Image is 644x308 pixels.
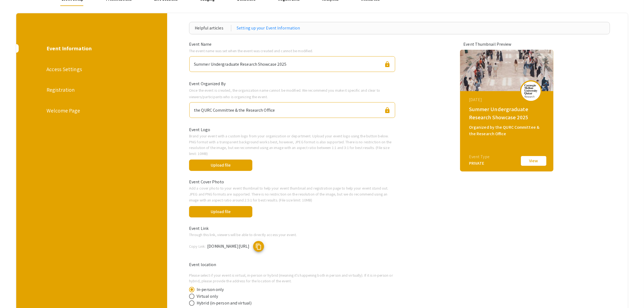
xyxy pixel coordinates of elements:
[207,243,249,249] span: [DOMAIN_NAME][URL]
[189,88,380,99] span: Once the event is created, the organization name cannot be modified. We recommend you make it spe...
[194,286,224,293] span: In-person only
[237,25,300,31] a: Setting up your Event Information
[194,300,252,306] span: Hybrid (in-person and virtual)
[463,41,550,48] div: Event Thumbnail Preview
[520,155,547,167] button: View
[47,107,136,115] div: Welcome Page
[469,160,490,167] div: PRIVATE
[185,81,399,87] div: Event Organized By
[189,133,395,156] p: Brand your event with a custom logo from your organization or department. Upload your event logo ...
[185,225,399,232] div: Event Link
[189,272,395,284] p: Please select if your event is virtual, in-person or hybrid (meaning it's happening both in perso...
[255,243,262,250] span: content_copy
[189,261,395,268] p: Event location
[384,61,391,68] span: lock
[269,244,283,249] span: Copied!
[185,41,399,48] div: Event Name
[47,65,136,73] div: Access Settings
[257,158,270,171] span: done
[194,59,286,68] div: Summer Undergraduate Research Showcase 2025
[189,48,313,53] span: The event name was set when the event was created and cannot be modified.
[189,206,252,217] button: Upload file
[189,160,252,171] button: Upload file
[195,25,231,31] div: Helpful articles
[47,86,136,94] div: Registration
[469,97,546,103] div: [DATE]
[189,232,395,238] p: Through this link, viewers will be able to directly access your event.
[189,185,395,203] p: Add a cover photo to your event thumbnail to help your event thumbnail and registration page to h...
[384,107,391,114] span: lock
[47,44,136,52] div: Event Information
[253,241,264,252] button: copy submission link button
[185,127,399,133] div: Event Logo
[469,105,546,121] div: Summer Undergraduate Research Showcase 2025
[469,154,490,160] div: Event Type
[460,50,553,91] img: summer-undergraduate-research-showcase-2025_eventCoverPhoto_d7183b__thumb.jpg
[257,205,270,218] span: done
[194,293,218,300] span: Virtual only
[469,124,546,137] div: Organized by the QURC Committee & the Research Office
[523,84,539,98] img: summer-undergraduate-research-showcase-2025_eventLogo_367938_.png
[185,179,399,185] div: Event Cover Photo
[194,105,275,114] div: the QURC Committee & the Research Office
[4,284,23,304] iframe: Chat
[189,244,206,249] span: Copy Link:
